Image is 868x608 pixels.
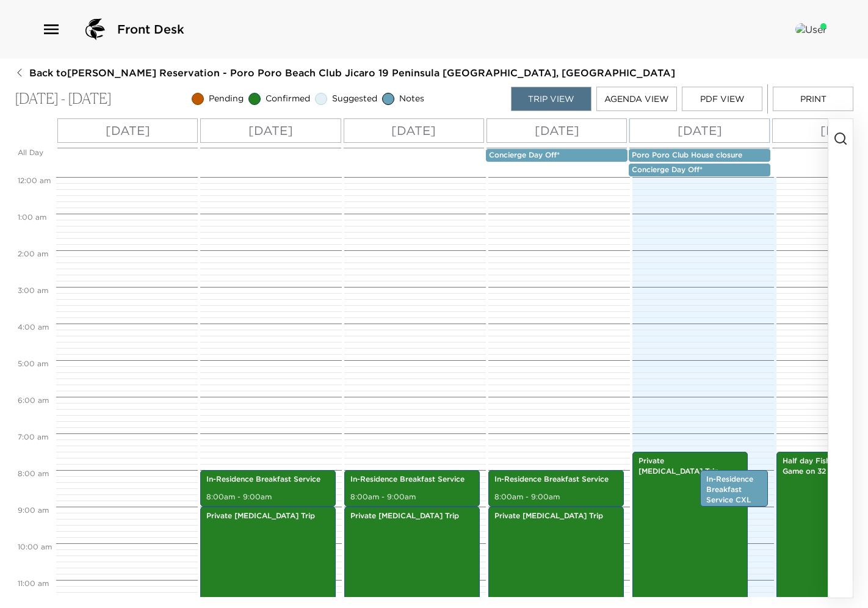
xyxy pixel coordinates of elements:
[81,15,110,44] img: logo
[15,249,51,258] span: 2:00 AM
[15,579,52,588] span: 11:00 AM
[15,286,51,295] span: 3:00 AM
[629,118,770,143] button: [DATE]
[15,396,52,405] span: 6:00 AM
[206,511,330,521] p: Private [MEDICAL_DATA] Trip
[494,511,618,521] p: Private [MEDICAL_DATA] Trip
[638,456,742,477] p: Private [MEDICAL_DATA] Trip
[706,474,762,505] p: In-Residence Breakfast Service CXL
[489,150,624,161] p: Concierge Day Off*
[117,21,184,38] span: Front Desk
[350,474,474,485] p: In-Residence Breakfast Service
[15,432,51,441] span: 7:00 AM
[15,176,54,185] span: 12:00 AM
[15,359,51,368] span: 5:00 AM
[18,148,53,158] p: All Day
[678,121,722,140] p: [DATE]
[344,118,484,143] button: [DATE]
[632,150,767,161] p: Poro Poro Club House closure
[344,470,480,507] div: In-Residence Breakfast Service8:00am - 9:00am
[706,505,762,526] p: 8:00am - 9:00am
[15,90,112,108] p: [DATE] - [DATE]
[682,87,762,111] button: PDF View
[200,118,341,143] button: [DATE]
[15,469,52,478] span: 8:00 AM
[700,470,768,507] div: In-Residence Breakfast Service CXL8:00am - 9:00am
[15,66,675,79] button: Back to[PERSON_NAME] Reservation - Poro Poro Beach Club Jicaro 19 Peninsula [GEOGRAPHIC_DATA], [G...
[248,121,293,140] p: [DATE]
[209,93,244,105] span: Pending
[820,121,865,140] p: [DATE]
[206,474,330,485] p: In-Residence Breakfast Service
[535,121,579,140] p: [DATE]
[106,121,150,140] p: [DATE]
[350,492,474,502] p: 8:00am - 9:00am
[206,492,330,502] p: 8:00am - 9:00am
[596,87,677,111] button: Agenda View
[486,118,627,143] button: [DATE]
[29,66,675,79] span: Back to [PERSON_NAME] Reservation - Poro Poro Beach Club Jicaro 19 Peninsula [GEOGRAPHIC_DATA], [...
[773,87,853,111] button: Print
[399,93,424,105] span: Notes
[200,470,336,507] div: In-Residence Breakfast Service8:00am - 9:00am
[57,118,198,143] button: [DATE]
[494,474,618,485] p: In-Residence Breakfast Service
[632,165,767,175] p: Concierge Day Off*
[795,23,826,35] img: User
[391,121,436,140] p: [DATE]
[15,322,52,331] span: 4:00 AM
[15,542,55,551] span: 10:00 AM
[15,212,49,222] span: 1:00 AM
[511,87,591,111] button: Trip View
[494,492,618,502] p: 8:00am - 9:00am
[332,93,377,105] span: Suggested
[350,511,474,521] p: Private [MEDICAL_DATA] Trip
[15,505,52,515] span: 9:00 AM
[266,93,310,105] span: Confirmed
[488,470,624,507] div: In-Residence Breakfast Service8:00am - 9:00am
